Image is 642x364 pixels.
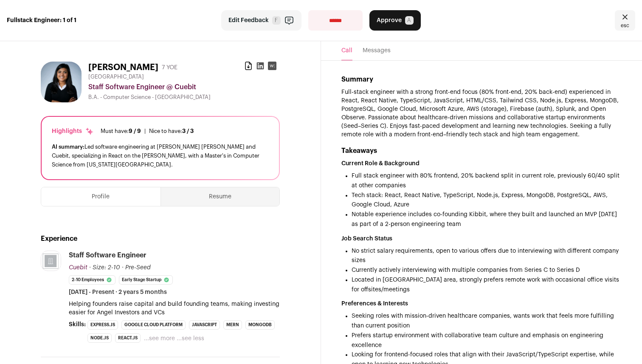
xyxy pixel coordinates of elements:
img: cbc3fe2496929ed5dddc2527139eddb517aa7ff5cdb47b5532a9dcfbb2e32390.jpg [41,62,82,102]
li: Google Cloud Platform [121,320,186,330]
li: 2-10 employees [69,275,115,285]
span: 9 / 9 [129,128,141,134]
span: 3 / 3 [182,128,194,134]
div: Staff Software Engineer [69,251,146,260]
button: Resume [161,187,280,206]
li: Prefers startup environment with collaborative team culture and emphasis on engineering excellence [352,331,622,350]
span: AI summary: [52,144,84,150]
li: MERN [223,320,242,330]
li: JavaScript [189,320,220,330]
button: ...see more [144,334,175,343]
span: [GEOGRAPHIC_DATA] [88,73,144,80]
strong: Fullstack Engineer: 1 of 1 [7,16,76,25]
button: Messages [363,41,391,60]
span: esc [621,22,629,29]
span: [DATE] - Present · 2 years 5 months [69,288,167,296]
span: · Size: 2-10 [89,265,120,271]
div: Nice to have: [149,128,194,135]
p: Full-stack engineer with a strong front-end focus (80% front-end, 20% back-end) experienced in Re... [341,88,622,139]
h4: Takeaways [341,146,622,156]
li: Currently actively interviewing with multiple companies from Series C to Series D [352,265,622,275]
h1: [PERSON_NAME] [88,62,158,73]
li: Located in [GEOGRAPHIC_DATA] area, strongly prefers remote work with occasional office visits for... [352,275,622,295]
img: c1f0c6e5166a58e8f25f8b319abaadb188931b45fec89a1fd456f5cfeded6eeb.jpg [41,252,61,270]
li: Early Stage Startup [119,275,173,285]
button: Profile [41,187,160,206]
span: Skills: [69,320,86,329]
li: Full stack engineer with 80% frontend, 20% backend split in current role, previously 60/40 split ... [352,171,622,191]
span: A [405,16,414,25]
h4: Summary [341,74,622,85]
div: Led software engineering at [PERSON_NAME] [PERSON_NAME] and Cuebit, specializing in React on the ... [52,142,269,169]
div: 7 YOE [162,63,177,72]
p: Helping founders raise capital and build founding teams, making investing easier for Angel Invest... [69,300,280,317]
div: Must have: [101,128,141,135]
h2: Current Role & Background [341,159,622,168]
span: Pre-Seed [125,265,151,271]
li: Node.js [87,333,112,343]
div: B.A. - Computer Science - [GEOGRAPHIC_DATA] [88,94,280,101]
a: Close [615,10,635,31]
span: · [122,263,124,272]
span: Edit Feedback [228,16,269,25]
div: Staff Software Engineer @ Cuebit [88,82,280,92]
li: Tech stack: React, React Native, TypeScript, Node.js, Express, MongoDB, PostgreSQL, AWS, Google C... [352,191,622,210]
button: ...see less [177,334,204,343]
button: Call [341,41,352,60]
button: Approve A [369,10,421,31]
h2: Experience [41,234,280,244]
h2: Job Search Status [341,234,622,243]
li: No strict salary requirements, open to various offers due to interviewing with different company ... [352,246,622,266]
span: Cuebit [69,265,87,271]
ul: | [101,128,194,135]
button: Edit Feedback F [221,10,301,31]
li: Notable experience includes co-founding Kibbit, where they built and launched an MVP [DATE] as pa... [352,210,622,229]
h2: Preferences & Interests [341,299,622,308]
div: Highlights [52,127,94,135]
li: React.js [115,333,141,343]
li: Seeking roles with mission-driven healthcare companies, wants work that feels more fulfilling tha... [352,311,622,331]
li: Express.js [87,320,118,330]
span: Approve [377,16,402,25]
span: F [272,16,281,25]
li: MongoDB [245,320,275,330]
